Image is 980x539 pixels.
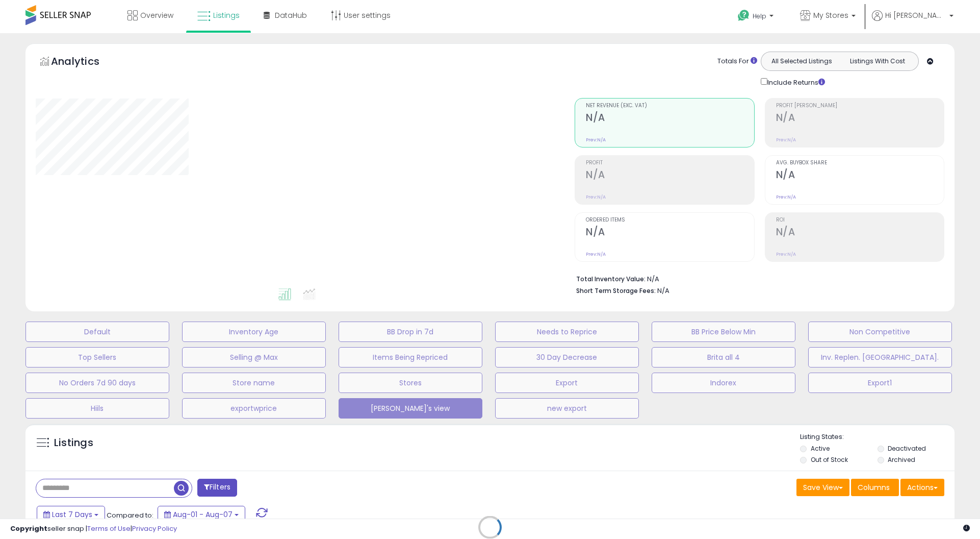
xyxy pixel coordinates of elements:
button: Selling @ Max [182,347,326,367]
span: Overview [140,10,173,20]
button: Needs to Reprice [495,322,639,342]
button: Non Competitive [808,322,952,342]
button: Store name [182,373,326,393]
button: No Orders 7d 90 days [25,373,169,393]
span: My Stores [813,10,848,20]
button: Default [25,322,169,342]
span: Help [753,12,766,20]
h5: Analytics [51,54,119,71]
small: Prev: N/A [586,137,606,143]
button: BB Drop in 7d [339,322,482,342]
a: Hi [PERSON_NAME] [872,10,953,33]
span: N/A [657,286,669,296]
button: All Selected Listings [764,55,840,68]
li: N/A [576,272,937,284]
small: Prev: N/A [776,137,796,143]
b: Total Inventory Value: [576,275,646,283]
span: Profit [586,160,754,166]
button: BB Price Below Min [652,322,795,342]
div: seller snap | | [10,524,177,534]
button: Listings With Cost [839,55,915,68]
span: ROI [776,217,944,223]
h2: N/A [586,112,754,126]
button: Export [495,373,639,393]
span: Hi [PERSON_NAME] [885,10,946,20]
h2: N/A [586,169,754,183]
small: Prev: N/A [586,194,606,200]
a: Help [730,2,784,33]
button: Hiils [25,398,169,419]
span: Ordered Items [586,217,754,223]
small: Prev: N/A [586,251,606,257]
strong: Copyright [10,524,47,533]
button: Brita all 4 [652,347,795,367]
span: Profit [PERSON_NAME] [776,103,944,109]
small: Prev: N/A [776,194,796,200]
button: Top Sellers [25,347,169,367]
h2: N/A [776,112,944,126]
div: Include Returns [753,76,837,88]
button: Export1 [808,373,952,393]
h2: N/A [586,226,754,240]
b: Short Term Storage Fees: [576,286,656,295]
button: 30 Day Decrease [495,347,639,367]
button: Inv. Replen. [GEOGRAPHIC_DATA]. [808,347,952,367]
span: DataHub [275,10,307,20]
button: Stores [339,373,482,393]
button: Items Being Repriced [339,347,482,367]
h2: N/A [776,169,944,183]
span: Net Revenue (Exc. VAT) [586,103,754,109]
div: Totals For [717,57,757,66]
span: Avg. Buybox Share [776,160,944,166]
button: [PERSON_NAME]'s view [339,398,482,419]
button: Indorex [652,373,795,393]
button: Inventory Age [182,322,326,342]
small: Prev: N/A [776,251,796,257]
button: exportwprice [182,398,326,419]
span: Listings [213,10,240,20]
h2: N/A [776,226,944,240]
button: new export [495,398,639,419]
i: Get Help [737,9,750,22]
